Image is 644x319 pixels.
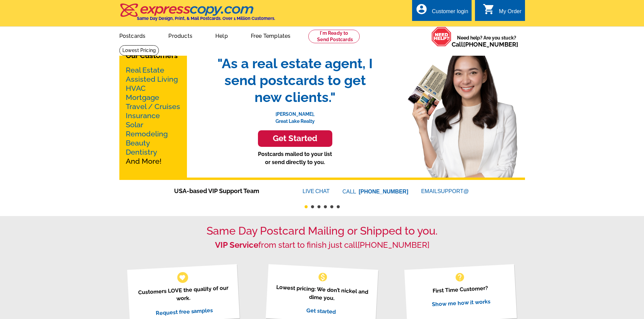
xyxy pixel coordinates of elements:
[126,121,143,129] a: Solar
[303,188,330,194] a: LIVECHAT
[305,205,308,208] button: 1 of 6
[126,139,150,147] a: Beauty
[156,307,213,316] a: Request free samples
[126,130,168,138] a: Remodeling
[211,55,380,106] span: "As a real estate agent, I send postcards to get new clients."
[415,3,428,15] i: account_circle
[483,7,522,16] a: shopping_cart My Order
[119,8,275,21] a: Same Day Design, Print, & Mail Postcards. Over 1 Million Customers.
[330,205,333,208] button: 5 of 6
[452,41,518,48] span: Call
[211,106,380,125] p: [PERSON_NAME], Great Lake Realty
[126,93,159,102] a: Mortgage
[174,186,282,195] span: USA-based VIP Support Team
[126,84,146,92] a: HVAC
[452,34,522,48] span: Need help? Are you stuck?
[324,205,327,208] button: 4 of 6
[311,205,314,208] button: 2 of 6
[463,41,518,48] a: [PHONE_NUMBER]
[413,283,508,296] p: First Time Customer?
[137,16,275,21] h4: Same Day Design, Print, & Mail Postcards. Over 1 Million Customers.
[126,111,160,120] a: Insurance
[126,65,181,166] p: And More!
[136,284,231,305] p: Customers LOVE the quality of our work.
[240,27,302,43] a: Free Templates
[483,3,495,15] i: shopping_cart
[437,187,470,195] font: SUPPORT@
[342,188,357,196] font: CALL
[211,150,380,166] p: Postcards mailed to your list or send directly to you.
[266,134,324,143] h3: Get Started
[454,272,465,283] span: help
[359,189,408,194] a: [PHONE_NUMBER]
[126,148,157,156] a: Dentistry
[109,27,157,43] a: Postcards
[179,274,186,281] span: favorite
[317,272,328,283] span: monetization_on
[303,187,315,195] font: LIVE
[317,205,320,208] button: 3 of 6
[211,130,380,147] a: Get Started
[119,240,525,250] h2: from start to finish just call
[432,8,468,18] div: Customer login
[415,7,468,16] a: account_circle Customer login
[431,27,452,47] img: help
[306,307,336,315] a: Get started
[119,224,525,237] h1: Same Day Postcard Mailing or Shipped to you.
[126,102,180,111] a: Travel / Cruises
[274,283,370,304] p: Lowest pricing: We don’t nickel and dime you.
[358,240,429,250] a: [PHONE_NUMBER]
[126,75,178,83] a: Assisted Living
[205,27,239,43] a: Help
[337,205,340,208] button: 6 of 6
[215,240,258,250] strong: VIP Service
[158,27,203,43] a: Products
[421,188,470,194] a: EMAILSUPPORT@
[499,8,522,18] div: My Order
[126,66,164,74] a: Real Estate
[432,298,491,308] a: Show me how it works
